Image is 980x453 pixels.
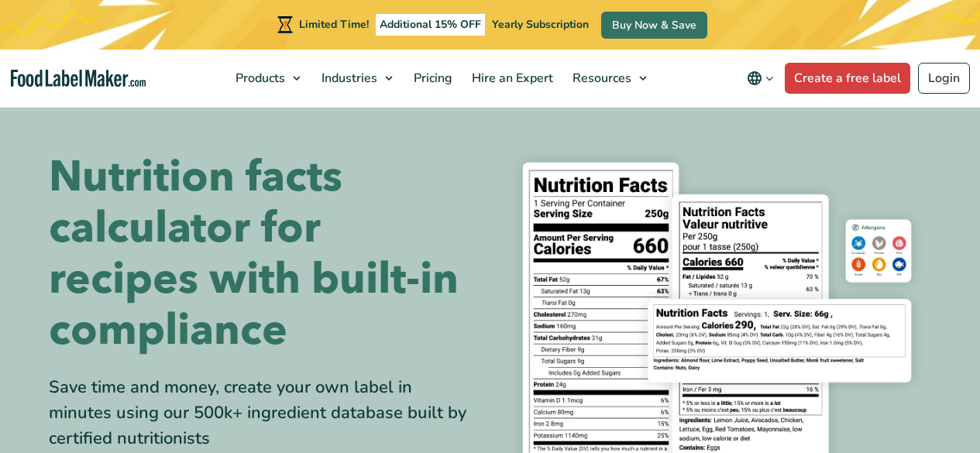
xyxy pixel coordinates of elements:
[49,375,479,451] div: Save time and money, create your own label in minutes using our 500k+ ingredient database built b...
[492,17,589,32] span: Yearly Subscription
[11,70,146,88] a: Food Label Maker homepage
[409,70,454,87] span: Pricing
[312,50,401,107] a: Industries
[785,63,910,94] a: Create a free label
[563,50,655,107] a: Resources
[601,12,707,39] a: Buy Now & Save
[462,50,559,107] a: Hire an Expert
[317,70,379,87] span: Industries
[568,70,633,87] span: Resources
[467,70,555,87] span: Hire an Expert
[918,63,970,94] a: Login
[231,70,287,87] span: Products
[49,152,479,356] h1: Nutrition facts calculator for recipes with built-in compliance
[226,50,308,107] a: Products
[404,50,459,107] a: Pricing
[736,63,785,94] button: Change language
[299,17,369,32] span: Limited Time!
[376,14,485,36] span: Additional 15% OFF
